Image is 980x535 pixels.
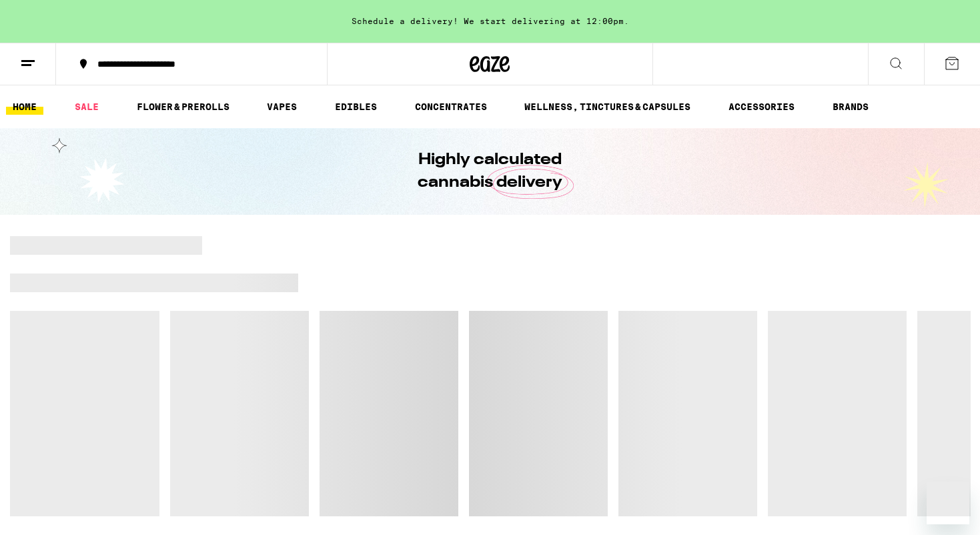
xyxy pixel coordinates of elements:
[130,99,236,115] a: FLOWER & PREROLLS
[260,99,304,115] a: VAPES
[518,99,697,115] a: WELLNESS, TINCTURES & CAPSULES
[328,99,384,115] a: EDIBLES
[927,482,969,524] iframe: Button to launch messaging window
[722,99,801,115] a: ACCESSORIES
[68,99,105,115] a: SALE
[380,149,600,194] h1: Highly calculated cannabis delivery
[826,99,875,115] a: BRANDS
[6,99,43,115] a: HOME
[408,99,494,115] a: CONCENTRATES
